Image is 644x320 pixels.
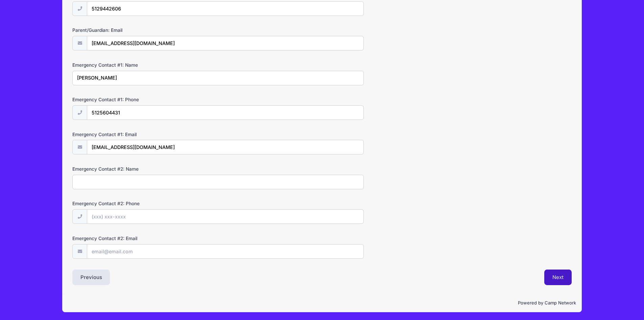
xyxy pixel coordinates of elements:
label: Parent/Guardian: Email [72,27,239,34]
p: Powered by Camp Network [68,300,576,306]
label: Emergency Contact #2: Name [72,166,239,172]
input: (xxx) xxx-xxxx [87,1,363,16]
input: email@email.com [87,140,363,154]
label: Emergency Contact #2: Phone [72,200,239,207]
label: Emergency Contact #1: Email [72,131,239,138]
button: Next [544,270,572,285]
label: Emergency Contact #1: Name [72,62,239,68]
label: Emergency Contact #2: Email [72,235,239,242]
input: email@email.com [87,36,363,50]
label: Emergency Contact #1: Phone [72,96,239,103]
input: email@email.com [87,244,363,259]
button: Previous [72,270,110,285]
input: (xxx) xxx-xxxx [87,209,363,224]
input: (xxx) xxx-xxxx [87,105,363,120]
